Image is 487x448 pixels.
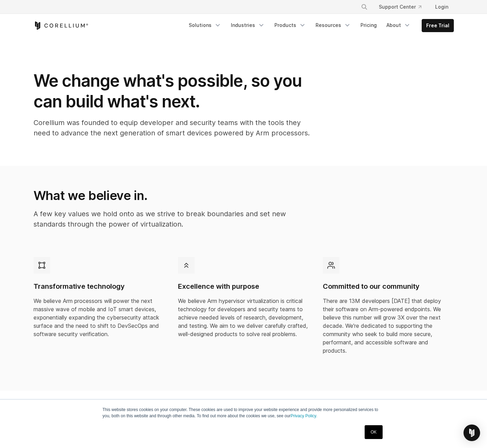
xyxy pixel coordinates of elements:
p: We believe Arm processors will power the next massive wave of mobile and IoT smart devices, expon... [34,297,165,338]
a: About [382,19,415,31]
p: A few key values we hold onto as we strive to break boundaries and set new standards through the ... [34,209,309,229]
a: Products [270,19,310,31]
a: Pricing [356,19,381,31]
p: There are 13M developers [DATE] that deploy their software on Arm-powered endpoints. We believe t... [323,297,454,355]
a: OK [365,425,382,439]
h1: We change what's possible, so you can build what's next. [34,70,310,112]
p: This website stores cookies on your computer. These cookies are used to improve your website expe... [103,407,385,419]
a: Support Center [373,1,427,13]
h4: Transformative technology [34,282,165,291]
button: Search [358,1,371,13]
div: Navigation Menu [353,1,454,13]
a: Corellium Home [34,21,88,30]
h4: Committed to our community [323,282,454,291]
a: Free Trial [422,19,453,32]
a: Industries [227,19,269,31]
h2: What we believe in. [34,188,309,203]
a: Privacy Policy. [291,413,317,418]
div: Navigation Menu [185,19,454,32]
h4: Excellence with purpose [178,282,309,291]
p: Corellium was founded to equip developer and security teams with the tools they need to advance t... [34,117,310,138]
p: We believe Arm hypervisor virtualization is critical technology for developers and security teams... [178,297,309,338]
a: Login [430,1,454,13]
a: Solutions [185,19,225,31]
div: Open Intercom Messenger [463,425,480,441]
a: Resources [311,19,355,31]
